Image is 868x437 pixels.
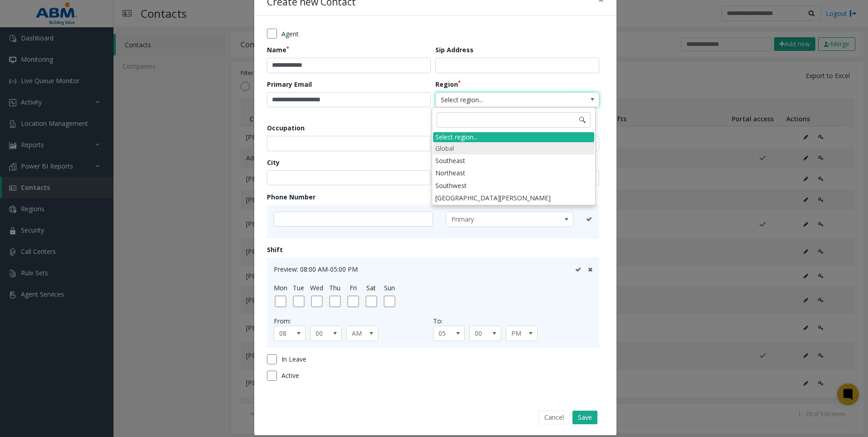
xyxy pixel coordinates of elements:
[433,316,592,326] div: To:
[433,167,594,179] li: Northeast
[267,192,316,202] label: Phone Number
[436,93,566,107] span: Select region...
[311,326,335,341] span: 00
[267,79,312,89] label: Primary Email
[433,154,594,167] li: Southeast
[274,316,433,326] div: From:
[267,45,289,55] label: Name
[329,283,340,293] label: Thu
[293,283,304,293] label: Tue
[384,283,395,293] label: Sun
[433,132,594,142] div: Select region...
[281,354,306,364] span: In Leave
[310,283,323,293] label: Wed
[446,212,547,227] span: Primary
[506,326,531,341] span: PM
[274,326,299,341] span: 08
[366,283,376,293] label: Sat
[433,179,594,192] li: Southwest
[281,371,299,380] span: Active
[350,283,357,293] label: Fri
[267,245,283,254] label: Shift
[267,158,280,167] label: City
[347,326,371,341] span: AM
[435,79,461,89] label: Region
[274,283,287,293] label: Mon
[274,265,358,273] span: Preview: 08:00 AM-05:00 PM
[434,326,458,341] span: 05
[572,411,597,424] button: Save
[267,123,305,133] label: Occupation
[538,411,570,424] button: Cancel
[281,29,299,39] span: Agent
[433,192,594,204] li: [GEOGRAPHIC_DATA][PERSON_NAME]
[433,142,594,154] li: Global
[435,45,473,55] label: Sip Address
[470,326,494,341] span: 00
